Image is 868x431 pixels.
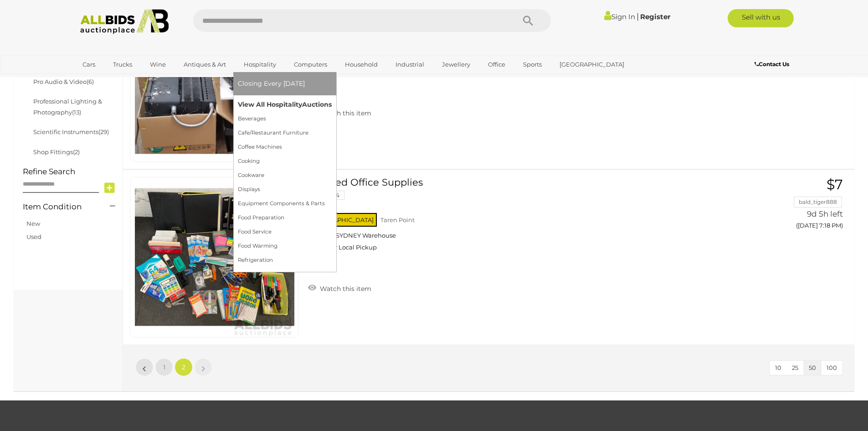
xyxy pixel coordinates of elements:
[318,109,371,117] span: Watch this item
[770,361,787,375] button: 10
[827,364,837,371] span: 100
[33,148,80,156] a: Shop Fittings(2)
[637,11,639,21] span: |
[23,167,120,176] h4: Refine Search
[182,363,185,371] span: 2
[505,9,551,32] button: Search
[163,363,165,371] span: 1
[827,176,843,193] span: $7
[33,98,102,115] a: Professional Lighting & Photography(13)
[482,57,511,72] a: Office
[640,12,670,21] a: Register
[775,364,781,371] span: 10
[98,128,109,135] span: (29)
[339,57,384,72] a: Household
[77,57,101,72] a: Cars
[144,57,172,72] a: Wine
[740,177,845,234] a: $7 bald_tiger888 9d 5h left ([DATE] 7:18 PM)
[786,361,804,375] button: 25
[175,358,193,376] a: 2
[792,364,798,371] span: 25
[73,148,80,156] span: (2)
[23,203,96,211] h4: Item Condition
[306,281,374,295] a: Watch this item
[755,61,789,68] b: Contact Us
[26,220,40,227] a: New
[755,59,791,69] a: Contact Us
[436,57,476,72] a: Jewellery
[107,57,138,72] a: Trucks
[318,285,371,293] span: Watch this item
[821,361,842,375] button: 100
[306,105,374,119] a: Watch this item
[135,2,294,161] img: 53310-330a.jpg
[178,57,232,72] a: Antiques & Art
[87,78,94,85] span: (6)
[33,128,109,135] a: Scientific Instruments(29)
[554,57,630,72] a: [GEOGRAPHIC_DATA]
[238,57,282,72] a: Hospitality
[728,9,794,27] a: Sell with us
[75,9,174,34] img: Allbids.com.au
[517,57,548,72] a: Sports
[33,78,94,85] a: Pro Audio & Video(6)
[26,233,41,240] a: Used
[313,177,725,258] a: Assorted Office Supplies 54245-74 [GEOGRAPHIC_DATA] Taren Point ALLBIDS SYDNEY Warehouse Freight ...
[288,57,333,72] a: Computers
[313,1,725,83] a: Assorted Lot of Light Fixtures 53310-330 ACT Fyshwick ALLBIDS Showroom [GEOGRAPHIC_DATA] Local Pi...
[390,57,430,72] a: Industrial
[604,12,635,21] a: Sign In
[155,358,173,376] a: 1
[72,109,81,116] span: (13)
[135,177,294,337] img: 54245-74a.jpeg
[135,358,154,376] a: «
[194,358,212,376] a: »
[809,364,816,371] span: 50
[803,361,822,375] button: 50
